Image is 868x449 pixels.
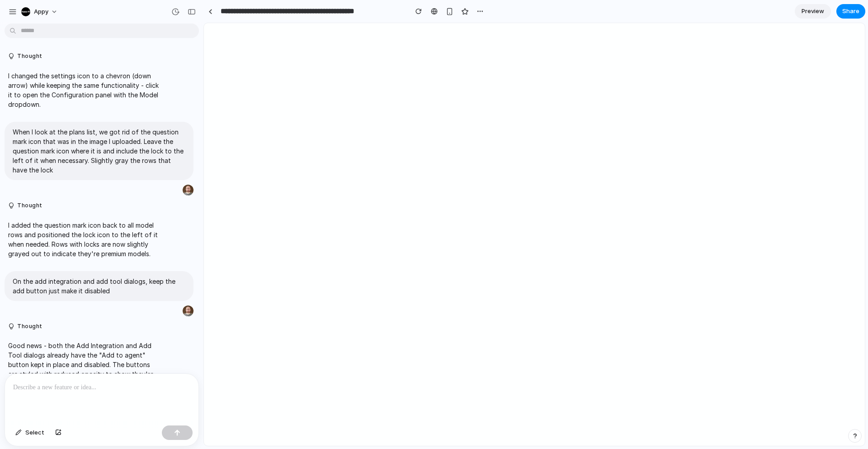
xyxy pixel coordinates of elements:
[8,220,159,258] p: I added the question mark icon back to all model rows and positioned the lock icon to the left of...
[795,4,831,19] a: Preview
[842,7,859,16] span: Share
[25,428,44,437] span: Select
[8,341,159,388] p: Good news - both the Add Integration and Add Tool dialogs already have the "Add to agent" button ...
[13,127,185,175] p: When I look at the plans list, we got rid of the question mark icon that was in the image I uploa...
[802,7,824,16] span: Preview
[18,5,62,19] button: appy
[8,71,159,109] p: I changed the settings icon to a chevron (down arrow) while keeping the same functionality - clic...
[34,7,48,16] span: appy
[13,277,185,296] p: On the add integration and add tool dialogs, keep the add button just make it disabled
[836,4,865,19] button: Share
[11,425,49,440] button: Select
